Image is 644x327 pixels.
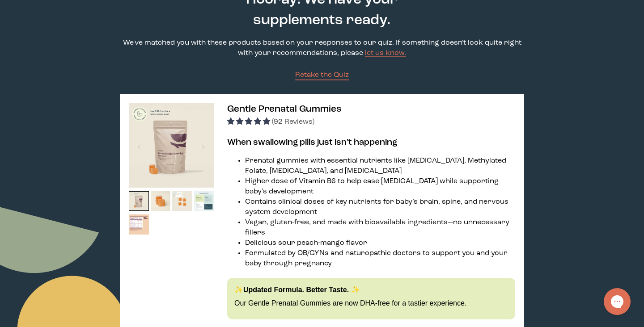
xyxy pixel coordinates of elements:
h3: When swallowing pills just isn’t happening [227,136,515,149]
iframe: Gorgias live chat messenger [599,285,635,318]
img: thumbnail image [129,191,149,211]
p: We've matched you with these products based on your responses to our quiz. If something doesn't l... [120,38,524,59]
span: Retake the Quiz [295,71,349,79]
p: Our Gentle Prenatal Gummies are now DHA-free for a tastier experience. [234,298,508,308]
strong: ✨Updated Formula. Better Taste. ✨ [234,286,360,293]
img: thumbnail image [151,191,171,211]
img: thumbnail image [194,191,214,211]
li: Vegan, gluten-free, and made with bioavailable ingredients—no unnecessary fillers [245,218,515,238]
li: Contains clinical doses of key nutrients for baby’s brain, spine, and nervous system development [245,197,515,218]
span: Gentle Prenatal Gummies [227,105,342,114]
li: Delicious sour peach-mango flavor [245,238,515,248]
span: (92 Reviews) [272,118,314,126]
span: 4.87 stars [227,118,272,126]
img: thumbnail image [129,214,149,235]
li: Formulated by OB/GYNs and naturopathic doctors to support you and your baby through pregnancy [245,248,515,269]
a: let us know. [365,50,406,57]
a: Retake the Quiz [295,70,349,80]
img: thumbnail image [172,191,192,211]
img: thumbnail image [129,103,214,188]
li: Prenatal gummies with essential nutrients like [MEDICAL_DATA], Methylated Folate, [MEDICAL_DATA],... [245,156,515,176]
li: Higher dose of Vitamin B6 to help ease [MEDICAL_DATA] while supporting baby’s development [245,176,515,197]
